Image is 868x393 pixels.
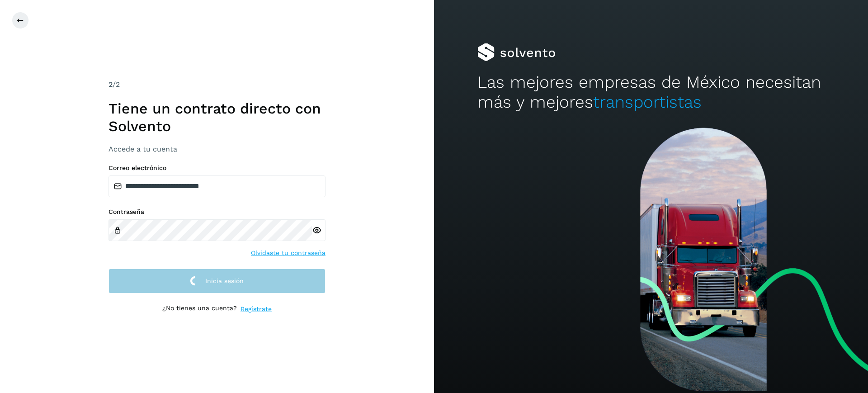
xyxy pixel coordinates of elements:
span: Inicia sesión [205,278,244,284]
label: Contraseña [108,208,325,216]
p: ¿No tienes una cuenta? [162,304,237,314]
span: transportistas [593,92,702,112]
button: Inicia sesión [108,269,325,294]
h2: Las mejores empresas de México necesitan más y mejores [477,72,825,113]
a: Regístrate [241,304,272,314]
label: Correo electrónico [108,164,325,172]
div: /2 [108,79,325,90]
span: 2 [108,80,113,89]
h3: Accede a tu cuenta [108,145,325,153]
a: Olvidaste tu contraseña [251,248,325,258]
h1: Tiene un contrato directo con Solvento [108,100,325,135]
